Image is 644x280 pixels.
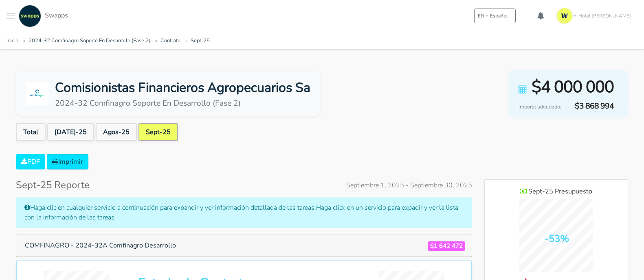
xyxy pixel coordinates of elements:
[566,100,614,112] span: $3 868 994
[519,103,561,111] span: Importe adeudado:
[17,5,68,27] a: Swapps
[20,238,181,253] button: COMFINAGRO - 2024-32A Comfinagro Desarrollo
[16,154,45,169] a: PDF
[29,37,150,44] a: 2024-32 Comfinagro Soporte En Desarrollo (Fase 2)
[346,180,472,190] span: Septiembre 1, 2025 - Septiembre 30, 2025
[553,4,637,27] a: Hola! [PERSON_NAME]
[7,37,18,44] a: Inicio
[490,12,508,20] span: Español
[532,75,614,99] span: $4 000 000
[96,123,137,141] a: Agos-25
[16,198,472,228] div: Haga clic en cualquier servicio a continuación para expandir y ver información detallada de las t...
[45,11,68,20] span: Swapps
[428,241,465,251] span: $1 642 472
[16,123,46,141] a: Total
[138,123,178,141] a: Sept-25
[19,5,41,27] img: swapps-linkedin-v2.jpg
[578,12,631,20] span: Hola! [PERSON_NAME]
[55,78,310,98] div: Comisionistas Financieros Agropecuarios Sa
[556,8,573,24] img: isotipo-3-3e143c57.png
[47,123,94,141] a: [DATE]-25
[16,179,90,191] h4: Sept-25 Reporte
[7,5,15,27] button: Toggle navigation menu
[474,9,516,23] button: ENEspañol
[528,187,592,196] span: Sept-25 Presupuesto
[191,37,210,44] a: Sept-25
[26,82,48,105] img: Comisionistas Financieros Agropecuarios Sa
[55,98,310,109] div: 2024-32 Comfinagro Soporte En Desarrollo (Fase 2)
[160,37,180,44] a: Contrato
[47,154,88,169] a: Imprimir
